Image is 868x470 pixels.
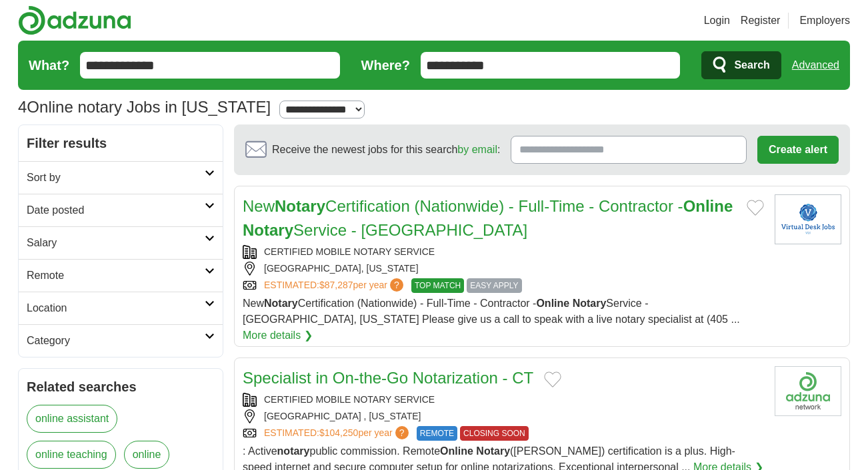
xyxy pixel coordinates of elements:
[27,333,205,349] h2: Category
[741,13,781,29] a: Register
[573,298,607,309] strong: Notary
[27,300,205,316] h2: Location
[243,393,764,407] div: CERTIFIED MOBILE NOTARY SERVICE
[775,366,841,416] img: Company logo
[683,197,733,215] strong: Online
[467,278,521,293] span: EASY APPLY
[18,95,27,119] span: 4
[18,98,271,116] h1: Online notary Jobs in [US_STATE]
[29,55,69,75] label: What?
[27,170,205,186] h2: Sort by
[277,445,310,457] strong: notary
[243,262,764,276] div: [GEOGRAPHIC_DATA], [US_STATE]
[19,259,223,292] a: Remote
[701,51,781,79] button: Search
[411,278,464,293] span: TOP MATCH
[395,426,409,439] span: ?
[264,278,406,293] a: ESTIMATED:$87,287per year?
[124,441,170,469] a: online
[19,292,223,324] a: Location
[536,298,569,309] strong: Online
[390,278,403,292] span: ?
[27,202,205,218] h2: Date posted
[319,280,353,290] span: $87,287
[544,371,561,387] button: Add to favorite jobs
[417,426,457,441] span: REMOTE
[27,235,205,251] h2: Salary
[775,194,841,244] img: Company logo
[27,268,205,284] h2: Remote
[264,298,298,309] strong: Notary
[476,445,510,457] strong: Notary
[243,221,293,239] strong: Notary
[18,5,131,35] img: Adzuna logo
[457,144,497,155] a: by email
[704,13,730,29] a: Login
[243,245,764,259] div: CERTIFIED MOBILE NOTARY SERVICE
[275,197,325,215] strong: Notary
[440,445,473,457] strong: Online
[27,377,215,397] h2: Related searches
[243,328,313,344] a: More details ❯
[361,55,410,75] label: Where?
[734,52,769,79] span: Search
[319,427,358,438] span: $104,250
[243,298,740,325] span: New Certification (Nationwide) - Full-Time - Contractor - Service - [GEOGRAPHIC_DATA], [US_STATE]...
[243,409,764,423] div: [GEOGRAPHIC_DATA] , [US_STATE]
[27,405,117,433] a: online assistant
[264,426,411,441] a: ESTIMATED:$104,250per year?
[243,369,533,387] a: Specialist in On-the-Go Notarization - CT
[747,200,764,216] button: Add to favorite jobs
[799,13,850,29] a: Employers
[757,136,839,164] button: Create alert
[19,161,223,194] a: Sort by
[243,197,733,239] a: NewNotaryCertification (Nationwide) - Full-Time - Contractor -Online NotaryService - [GEOGRAPHIC_...
[19,125,223,161] h2: Filter results
[272,142,500,158] span: Receive the newest jobs for this search :
[792,52,839,79] a: Advanced
[19,194,223,226] a: Date posted
[460,426,529,441] span: CLOSING SOON
[19,226,223,259] a: Salary
[27,441,116,469] a: online teaching
[19,324,223,357] a: Category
